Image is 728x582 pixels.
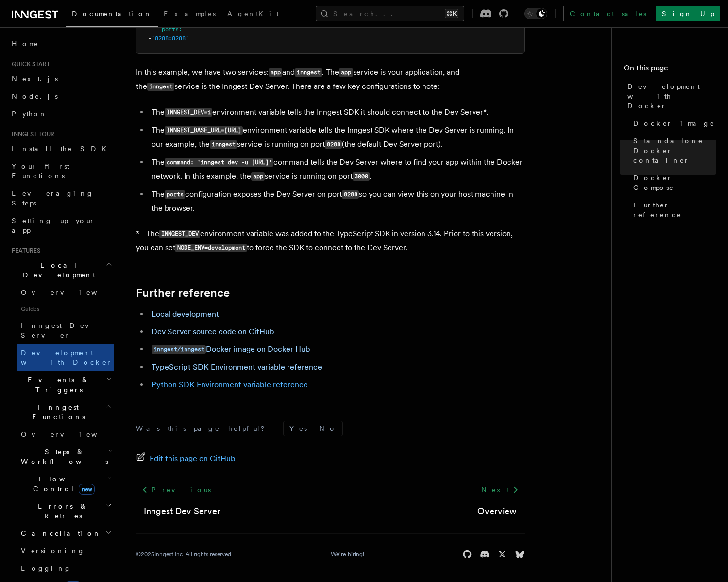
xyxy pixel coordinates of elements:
code: 8288 [325,140,342,149]
span: Setting up your app [12,217,95,234]
kbd: ⌘K [445,9,458,18]
code: command: 'inngest dev -u [URL]' [165,158,273,167]
button: No [313,421,342,436]
span: Versioning [21,547,85,555]
code: inngest [295,68,322,77]
span: Python [12,110,47,118]
button: Toggle dark mode [524,8,547,19]
li: The environment variable tells the Inngest SDK where the Dev Server is running. In our example, t... [149,123,525,152]
code: app [269,68,282,77]
a: Docker Compose [629,169,716,196]
a: Inngest Dev Server [144,504,220,518]
div: Local Development [8,284,114,371]
button: Flow Controlnew [17,470,114,497]
code: app [251,172,265,181]
code: inngest [147,83,174,91]
code: 3000 [353,172,370,181]
p: Was this page helpful? [136,424,271,433]
span: Inngest tour [8,130,54,138]
a: Contact sales [563,6,652,21]
a: Examples [158,3,221,26]
a: Your first Functions [8,157,114,185]
span: Edit this page on GitHub [150,452,236,465]
span: Overview [21,430,121,438]
a: Docker image [629,115,716,132]
span: AgentKit [227,10,279,17]
button: Local Development [8,257,114,284]
code: inngest/inngest [152,345,206,354]
span: Logging [21,565,71,572]
a: Next [475,481,525,498]
a: Install the SDK [8,140,114,157]
span: Node.js [12,92,58,100]
a: Further reference [629,196,716,223]
span: Docker Compose [633,173,716,192]
div: Inngest Functions [8,426,114,577]
span: Cancellation [17,529,101,538]
a: Dev Server source code on GitHub [152,327,274,336]
a: Documentation [66,3,158,27]
span: Leveraging Steps [12,189,94,207]
button: Events & Triggers [8,371,114,398]
span: Home [12,39,39,49]
a: Sign Up [656,6,720,21]
span: '8288:8288' [152,35,189,42]
p: In this example, we have two services: and . The service is your application, and the service is ... [136,66,525,94]
a: Local development [152,309,219,319]
code: INNGEST_DEV=1 [165,108,212,117]
span: Flow Control [17,474,107,494]
a: AgentKit [221,3,285,26]
button: Errors & Retries [17,497,114,525]
span: Errors & Retries [17,501,105,521]
span: Events & Triggers [8,375,106,394]
a: Inngest Dev Server [17,317,114,344]
li: The command tells the Dev Server where to find your app within the Docker network. In this exampl... [149,155,525,184]
span: Next.js [12,75,58,83]
span: ports [162,26,179,33]
span: Local Development [8,260,106,280]
a: Overview [17,284,114,301]
button: Steps & Workflows [17,443,114,470]
span: Inngest Functions [8,402,105,422]
a: Next.js [8,70,114,87]
a: Edit this page on GitHub [136,452,236,465]
span: Install the SDK [12,145,112,153]
span: new [79,484,95,495]
code: INNGEST_DEV [159,230,200,238]
a: Node.js [8,87,114,105]
span: Examples [164,10,216,17]
a: Python SDK Environment variable reference [152,380,308,389]
code: inngest [210,140,237,149]
span: Development with Docker [21,349,112,366]
a: We're hiring! [331,550,364,558]
a: TypeScript SDK Environment variable reference [152,362,322,372]
span: Further reference [633,200,716,220]
a: Setting up your app [8,212,114,239]
span: Standalone Docker container [633,136,716,165]
code: ports [165,190,185,199]
a: Overview [477,504,517,518]
span: Inngest Dev Server [21,322,104,339]
p: * - The environment variable was added to the TypeScript SDK in version 3.14. Prior to this versi... [136,227,525,255]
code: app [339,68,353,77]
span: Documentation [72,10,152,17]
span: Features [8,247,40,255]
button: Cancellation [17,525,114,542]
span: Docker image [633,119,715,128]
code: NODE_ENV=development [175,244,247,252]
code: INNGEST_BASE_URL=[URL] [165,126,243,135]
span: Overview [21,289,121,296]
span: Steps & Workflows [17,447,108,466]
button: Inngest Functions [8,398,114,426]
button: Search...⌘K [316,6,464,21]
a: Overview [17,426,114,443]
span: Guides [17,301,114,317]
button: Yes [284,421,313,436]
a: inngest/inngestDocker image on Docker Hub [152,344,310,354]
a: Leveraging Steps [8,185,114,212]
a: Further reference [136,286,230,300]
h4: On this page [624,62,716,78]
a: Previous [136,481,216,498]
a: Development with Docker [17,344,114,371]
li: The configuration exposes the Dev Server on port so you can view this on your host machine in the... [149,188,525,215]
